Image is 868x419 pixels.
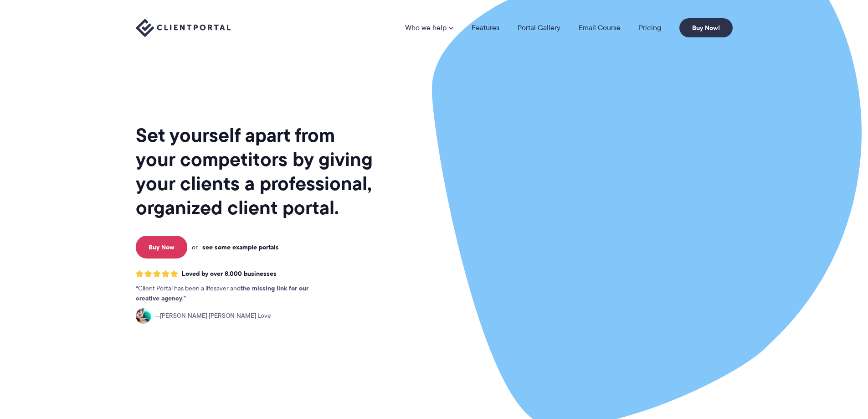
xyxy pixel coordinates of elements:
strong: the missing link for our creative agency [136,283,308,303]
a: Buy Now [136,236,187,259]
a: Pricing [639,24,661,31]
a: Who we help [405,24,453,31]
p: Client Portal has been a lifesaver and . [136,284,327,304]
span: [PERSON_NAME] [PERSON_NAME] Love [155,311,271,321]
a: Email Course [579,24,621,31]
a: see some example portals [202,243,279,251]
a: Buy Now! [679,18,733,37]
a: Features [472,24,499,31]
a: Portal Gallery [518,24,560,31]
span: Loved by over 8,000 businesses [182,270,277,278]
span: or [192,243,198,251]
h1: Set yourself apart from your competitors by giving your clients a professional, organized client ... [136,123,375,220]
